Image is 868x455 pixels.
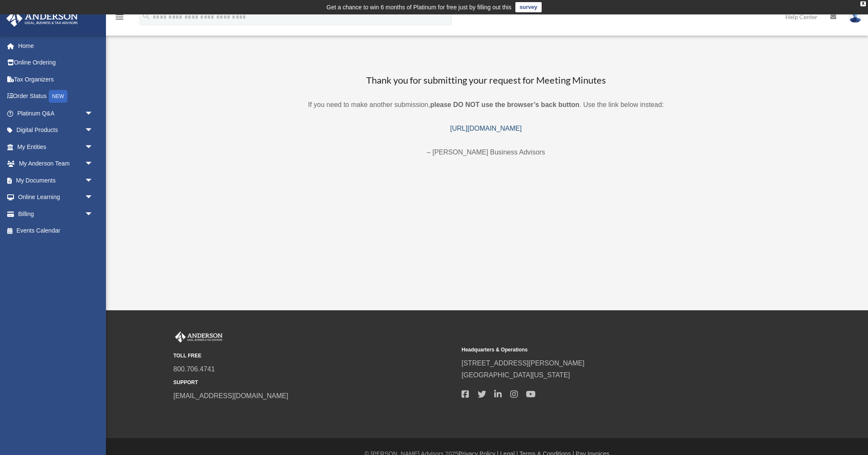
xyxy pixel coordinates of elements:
[6,138,106,155] a: My Entitiesarrow_drop_down
[173,365,215,373] a: 800.706.4741
[173,378,456,387] small: SUPPORT
[515,2,542,12] a: survey
[85,205,102,223] span: arrow_drop_down
[142,11,151,21] i: search
[430,101,579,108] b: please DO NOT use the browser’s back button
[114,15,125,22] a: menu
[6,54,106,71] a: Online Ordering
[462,371,570,379] a: [GEOGRAPHIC_DATA][US_STATE]
[6,222,106,239] a: Events Calendar
[173,392,288,399] a: [EMAIL_ADDRESS][DOMAIN_NAME]
[6,122,106,139] a: Digital Productsarrow_drop_down
[6,105,106,122] a: Platinum Q&Aarrow_drop_down
[169,99,803,111] p: If you need to make another submission, . Use the link below instead:
[85,105,102,122] span: arrow_drop_down
[6,37,106,54] a: Home
[85,172,102,189] span: arrow_drop_down
[6,172,106,189] a: My Documentsarrow_drop_down
[6,88,106,105] a: Order StatusNEW
[450,125,522,132] a: [URL][DOMAIN_NAME]
[85,122,102,139] span: arrow_drop_down
[6,71,106,88] a: Tax Organizers
[85,138,102,156] span: arrow_drop_down
[326,2,512,12] div: Get a chance to win 6 months of Platinum for free just by filling out this
[85,189,102,206] span: arrow_drop_down
[173,351,456,360] small: TOLL FREE
[114,12,125,22] i: menu
[4,10,81,27] img: Anderson Advisors Platinum Portal
[462,345,744,354] small: Headquarters & Operations
[173,331,224,343] img: Anderson Advisors Platinum Portal
[169,74,803,87] h3: Thank you for submitting your request for Meeting Minutes
[849,11,862,23] img: User Pic
[462,360,584,367] a: [STREET_ADDRESS][PERSON_NAME]
[49,90,67,103] div: NEW
[85,155,102,173] span: arrow_drop_down
[6,155,106,172] a: My Anderson Teamarrow_drop_down
[6,205,106,222] a: Billingarrow_drop_down
[6,189,106,206] a: Online Learningarrow_drop_down
[169,146,803,158] p: – [PERSON_NAME] Business Advisors
[860,1,866,6] div: close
